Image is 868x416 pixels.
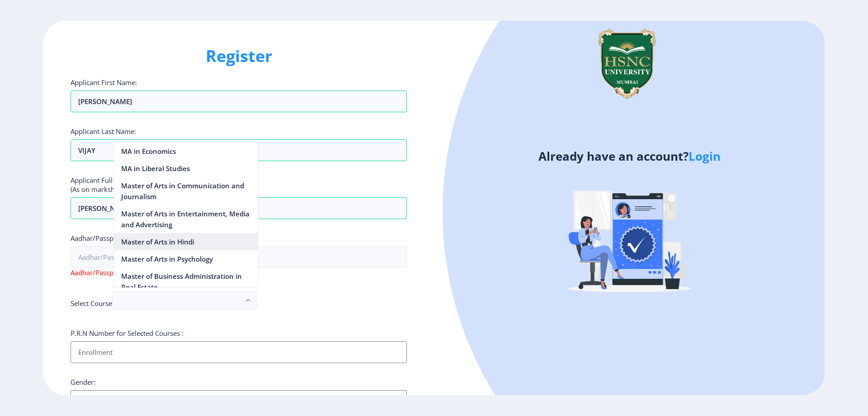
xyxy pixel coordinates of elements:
label: P.R.N Number for Selected Courses : [71,329,184,338]
span: Aadhar/Passport Number is required [71,268,185,277]
input: Full Name [71,197,407,219]
nb-option: MA in Economics [114,143,258,160]
a: Login [689,148,721,164]
h1: Register [71,45,407,67]
input: Enrollment [71,341,407,363]
label: Applicant Full Name : (As on marksheet) [71,176,137,194]
nb-option: Master of Arts in Psychology [114,250,258,268]
input: Aadhar/Passport Number [71,246,407,268]
h4: Already have an account? [441,149,818,163]
nb-option: Master of Arts in Entertainment, Media and Advertising [114,205,258,233]
input: Last Name [71,139,407,161]
label: Aadhar/Passport Number : [71,234,154,243]
label: Applicant First Name: [71,78,137,87]
label: Applicant Last Name: [71,127,136,136]
nb-option: Master of Arts in Hindi [114,233,258,250]
label: Gender: [71,378,95,387]
input: First Name [71,91,407,112]
nb-option: Master of Business Administration in Real Estate [114,268,258,296]
img: logo [584,21,670,107]
nb-option: MA in Liberal Studies [114,160,258,177]
nb-option: Master of Arts in Communication and Journalism [114,177,258,205]
img: Verified-rafiki.svg [550,157,708,315]
label: Select Course [71,299,112,308]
